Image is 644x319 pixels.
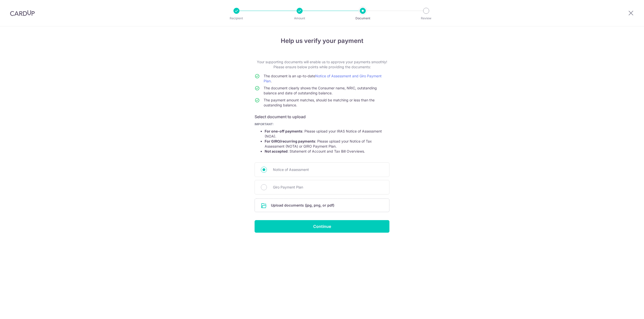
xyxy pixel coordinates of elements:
[265,129,389,139] li: : Please upload your IRAS Notice of Assessment (NOA).
[265,129,302,133] strong: For one-off payments
[264,74,382,83] span: The document is an up-to-date .
[255,36,389,45] h4: Help us verify your payment
[273,167,383,173] span: Notice of Assessment
[265,149,389,154] li: : Statement of Account and Tax Bill Overviews.
[255,114,389,120] h6: Select document to upload
[255,199,389,212] div: Upload documents (jpg, png, or pdf)
[265,139,389,149] li: : Please upload your Notice of Tax Assessment (NOTA) or GIRO Payment Plan.
[265,149,288,153] strong: Not accepted
[273,184,383,190] span: Giro Payment Plan
[264,86,377,95] span: The document clearly shows the Consumer name, NRIC, outstanding balance and date of outstanding b...
[218,16,255,21] p: Recipient
[255,122,274,126] b: IMPORTANT:
[264,74,382,83] a: Notice of Assessment and Giro Payment Plan
[281,16,318,21] p: Amount
[255,220,389,233] input: Continue
[408,16,445,21] p: Review
[265,139,315,143] strong: For GIRO/recurring payments
[264,98,375,107] span: The payment amount matches, should be matching or less than the oustanding balance.
[10,10,35,16] img: CardUp
[344,16,381,21] p: Document
[255,59,389,70] p: Your supporting documents will enable us to approve your payments smoothly! Please ensure below p...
